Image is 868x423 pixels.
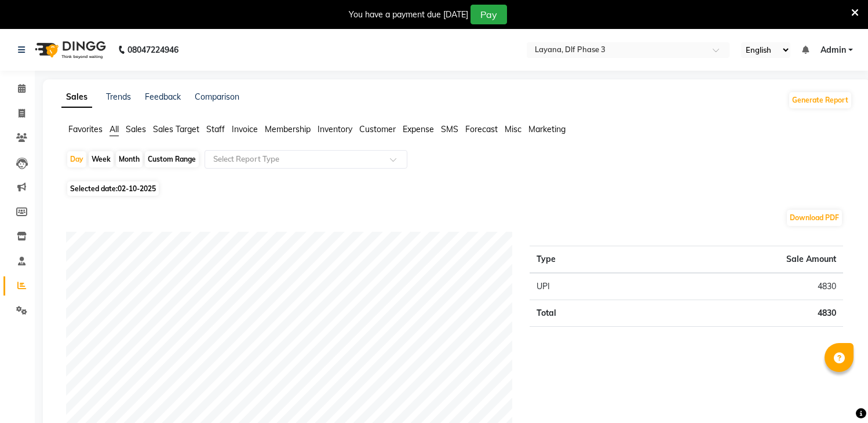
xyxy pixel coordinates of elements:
[318,124,352,134] span: Inventory
[67,181,159,196] span: Selected date:
[530,273,638,300] td: UPI
[465,124,498,134] span: Forecast
[145,92,181,102] a: Feedback
[638,246,843,274] th: Sale Amount
[126,124,146,134] span: Sales
[530,246,638,274] th: Type
[127,34,178,66] b: 08047224946
[61,87,92,108] a: Sales
[67,151,86,167] div: Day
[505,124,521,134] span: Misc
[403,124,434,134] span: Expense
[68,124,103,134] span: Favorites
[359,124,396,134] span: Customer
[145,151,199,167] div: Custom Range
[118,184,156,193] span: 02-10-2025
[471,5,507,24] button: Pay
[530,300,638,327] td: Total
[206,124,225,134] span: Staff
[116,151,143,167] div: Month
[820,44,846,56] span: Admin
[195,92,239,102] a: Comparison
[89,151,114,167] div: Week
[789,92,851,108] button: Generate Report
[153,124,199,134] span: Sales Target
[232,124,258,134] span: Invoice
[441,124,458,134] span: SMS
[106,92,131,102] a: Trends
[638,273,843,300] td: 4830
[528,124,566,134] span: Marketing
[349,9,468,21] div: You have a payment due [DATE]
[819,377,856,411] iframe: chat widget
[638,300,843,327] td: 4830
[265,124,311,134] span: Membership
[787,210,842,226] button: Download PDF
[110,124,119,134] span: All
[30,34,109,66] img: logo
